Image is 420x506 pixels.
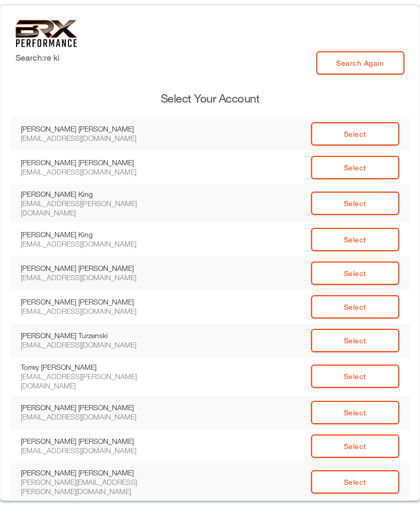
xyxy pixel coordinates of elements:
div: [PERSON_NAME][EMAIL_ADDRESS][PERSON_NAME][DOMAIN_NAME] [21,478,161,496]
div: [PERSON_NAME] King [21,230,161,239]
a: Select [311,470,399,494]
div: [EMAIL_ADDRESS][DOMAIN_NAME] [21,273,161,282]
div: [PERSON_NAME] [PERSON_NAME] [21,124,161,134]
a: Select [311,435,399,458]
div: [EMAIL_ADDRESS][DOMAIN_NAME] [21,340,161,350]
h3: Select Your Account [10,91,410,107]
a: Select [311,156,399,179]
div: [PERSON_NAME] [PERSON_NAME] [21,297,161,307]
div: [PERSON_NAME] [PERSON_NAME] [21,403,161,412]
div: [EMAIL_ADDRESS][PERSON_NAME][DOMAIN_NAME] [21,372,161,391]
div: [EMAIL_ADDRESS][PERSON_NAME][DOMAIN_NAME] [21,199,161,218]
a: Select [311,401,399,424]
a: Select [311,329,399,352]
a: Select [311,228,399,251]
label: Search: re ki [16,51,60,64]
div: [EMAIL_ADDRESS][DOMAIN_NAME] [21,446,161,455]
div: [EMAIL_ADDRESS][DOMAIN_NAME] [21,307,161,316]
div: [EMAIL_ADDRESS][DOMAIN_NAME] [21,167,161,177]
div: [EMAIL_ADDRESS][DOMAIN_NAME] [21,239,161,249]
a: Select [311,365,399,388]
div: [PERSON_NAME] [PERSON_NAME] [21,264,161,273]
div: [PERSON_NAME] Turzenski [21,331,161,340]
div: [PERSON_NAME] [PERSON_NAME] [21,437,161,446]
a: Select [311,295,399,319]
a: Search Again [316,51,404,75]
a: Select [311,262,399,285]
div: [PERSON_NAME] King [21,190,161,199]
div: Torrey [PERSON_NAME] [21,363,161,372]
div: [EMAIL_ADDRESS][DOMAIN_NAME] [21,412,161,422]
div: [PERSON_NAME] [PERSON_NAME] [21,468,161,478]
a: Select [311,122,399,146]
div: [PERSON_NAME] [PERSON_NAME] [21,158,161,167]
img: 6f7da32581c89ca25d665dc3aae533e4f14fe3ef_original.svg [16,20,77,47]
div: [EMAIL_ADDRESS][DOMAIN_NAME] [21,134,161,143]
a: Select [311,192,399,215]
